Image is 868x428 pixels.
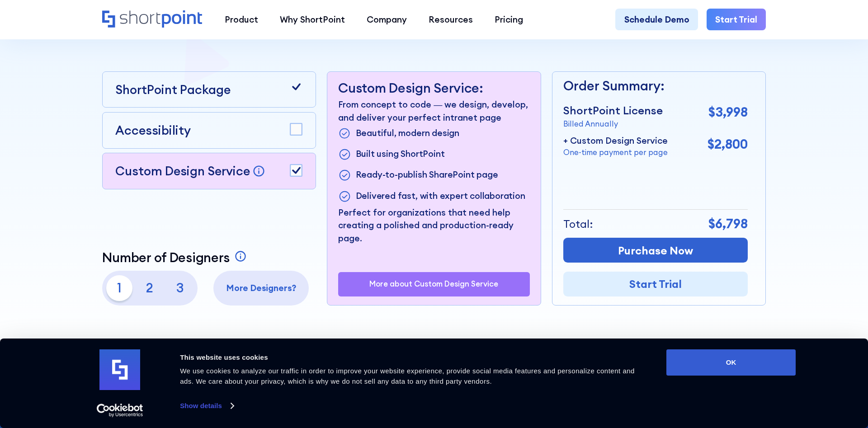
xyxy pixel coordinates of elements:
p: Number of Designers [102,250,230,266]
p: Beautiful, modern design [356,127,459,141]
p: Ready-to-publish SharePoint page [356,168,498,183]
p: Total: [563,216,593,232]
a: Product [214,9,269,30]
p: One-time payment per page [563,147,668,158]
a: Number of Designers [102,250,250,266]
div: Company [367,13,407,26]
a: Why ShortPoint [269,9,356,30]
a: Resources [418,9,484,30]
p: $3,998 [708,102,748,122]
p: 1 [106,275,132,301]
p: Custom Design Service: [338,80,530,96]
p: $2,800 [708,134,748,154]
a: Schedule Demo [615,9,698,30]
p: 2 [137,275,163,301]
p: From concept to code — we design, develop, and deliver your perfect intranet page [338,98,530,124]
div: Why ShortPoint [280,13,345,26]
div: Pricing [495,13,523,26]
p: Accessibility [115,121,191,139]
span: We use cookies to analyze our traffic in order to improve your website experience, provide social... [180,367,635,385]
a: Purchase Now [563,238,748,263]
div: Resources [429,13,473,26]
a: More about Custom Design Service [369,280,498,288]
button: OK [666,349,796,376]
p: Delivered fast, with expert collaboration [356,189,525,204]
p: ShortPoint Package [115,80,231,99]
a: Usercentrics Cookiebot - opens in a new window [80,404,160,417]
p: $6,798 [708,214,748,233]
a: Start Trial [563,272,748,296]
a: Home [102,10,203,29]
img: logo [99,349,140,390]
p: Perfect for organizations that need help creating a polished and production-ready page. [338,206,530,245]
p: 3 [167,275,193,301]
p: + Custom Design Service [563,134,668,147]
p: Custom Design Service [115,163,250,179]
p: Built using ShortPoint [356,147,445,162]
div: This website uses cookies [180,352,646,363]
div: Product [225,13,258,26]
iframe: Chat Widget [705,323,868,428]
p: ShortPoint License [563,102,663,118]
a: Company [356,9,418,30]
a: Pricing [484,9,534,30]
p: More Designers? [218,282,305,295]
p: Order Summary: [563,76,748,95]
a: Start Trial [707,9,766,30]
a: Show details [180,399,233,413]
p: Billed Annually [563,118,663,130]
